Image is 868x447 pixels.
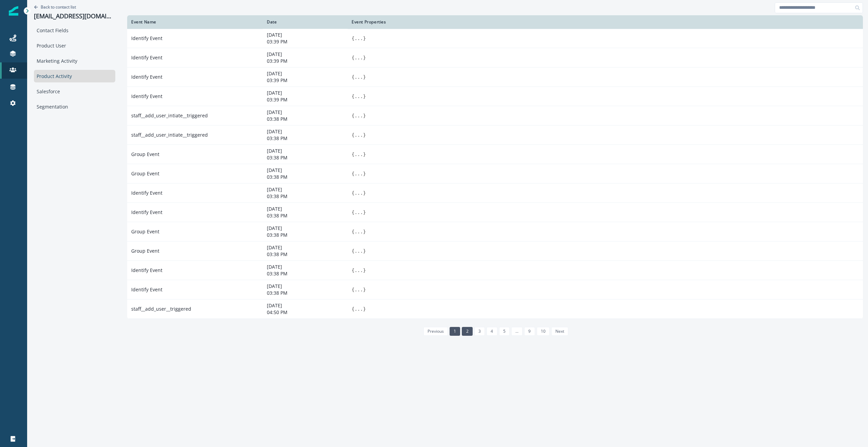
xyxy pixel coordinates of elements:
[499,327,510,336] a: Page 5
[267,38,343,45] p: 03:39 PM
[363,287,366,292] span: }
[267,58,343,64] p: 03:39 PM
[34,85,115,98] div: Salesforce
[34,24,115,37] div: Contact Fields
[267,174,343,180] p: 03:38 PM
[354,209,363,216] button: ...
[352,19,859,25] div: Event Properties
[127,164,263,183] td: Group Event
[354,112,363,119] button: ...
[267,251,343,258] p: 03:38 PM
[352,268,354,273] span: {
[34,70,115,82] div: Product Activity
[267,51,343,58] p: [DATE]
[537,327,550,336] a: Page 10
[354,132,363,138] button: ...
[267,167,343,174] p: [DATE]
[363,268,366,273] span: }
[267,206,343,212] p: [DATE]
[352,94,354,99] span: {
[551,327,568,336] a: Next page
[352,171,354,176] span: {
[41,4,76,10] p: Back to contact list
[354,267,363,274] button: ...
[363,248,366,254] span: }
[267,232,343,238] p: 03:38 PM
[34,55,115,67] div: Marketing Activity
[267,193,343,200] p: 03:38 PM
[127,203,263,222] td: Identify Event
[267,77,343,84] p: 03:39 PM
[352,132,354,138] span: {
[474,327,485,336] a: Page 3
[354,286,363,293] button: ...
[352,229,354,234] span: {
[363,210,366,215] span: }
[127,183,263,203] td: Identify Event
[354,74,363,80] button: ...
[127,125,263,145] td: staff__add_user_intiate__triggered
[422,327,569,336] ul: Pagination
[363,306,366,312] span: }
[363,171,366,176] span: }
[267,186,343,193] p: [DATE]
[267,96,343,103] p: 03:39 PM
[354,35,363,42] button: ...
[267,302,343,309] p: [DATE]
[524,327,535,336] a: Page 9
[363,36,366,41] span: }
[352,74,354,80] span: {
[363,190,366,196] span: }
[352,248,354,254] span: {
[450,327,460,336] a: Page 1 is your current page
[127,280,263,299] td: Identify Event
[267,283,343,290] p: [DATE]
[352,306,354,312] span: {
[352,210,354,215] span: {
[267,135,343,142] p: 03:38 PM
[127,48,263,67] td: Identify Event
[127,87,263,106] td: Identify Event
[267,270,343,277] p: 03:38 PM
[267,116,343,122] p: 03:38 PM
[127,241,263,261] td: Group Event
[354,190,363,196] button: ...
[352,190,354,196] span: {
[354,151,363,158] button: ...
[267,90,343,96] p: [DATE]
[363,132,366,138] span: }
[127,67,263,87] td: Identify Event
[363,55,366,60] span: }
[127,299,263,319] td: staff__add_user__triggered
[354,228,363,235] button: ...
[9,6,18,16] img: Inflection
[267,109,343,116] p: [DATE]
[267,264,343,270] p: [DATE]
[363,113,366,118] span: }
[34,4,76,10] button: Go back
[511,327,522,336] a: Jump forward
[127,261,263,280] td: Identify Event
[363,152,366,157] span: }
[267,128,343,135] p: [DATE]
[34,100,115,113] div: Segmentation
[267,290,343,296] p: 03:38 PM
[352,36,354,41] span: {
[363,94,366,99] span: }
[267,70,343,77] p: [DATE]
[352,287,354,292] span: {
[127,222,263,241] td: Group Event
[352,113,354,118] span: {
[363,74,366,80] span: }
[462,327,472,336] a: Page 2
[354,170,363,177] button: ...
[354,93,363,100] button: ...
[352,55,354,60] span: {
[267,32,343,38] p: [DATE]
[127,145,263,164] td: Group Event
[267,225,343,232] p: [DATE]
[363,229,366,234] span: }
[487,327,497,336] a: Page 4
[127,106,263,125] td: staff__add_user_intiate__triggered
[34,39,115,52] div: Product User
